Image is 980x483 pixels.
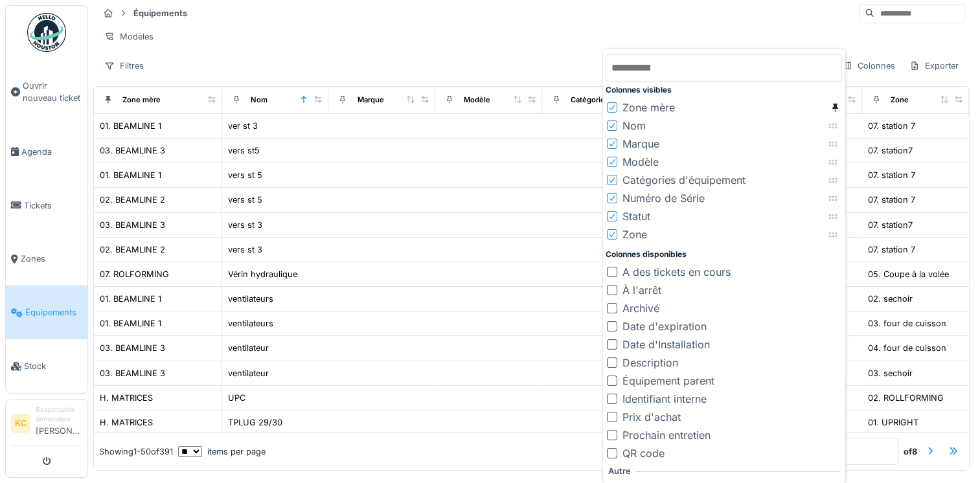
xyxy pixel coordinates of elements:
div: Responsable demandeur [36,405,82,425]
div: 07. station 7 [868,194,915,206]
div: QR code [622,445,665,461]
div: Zone mère [122,95,161,106]
li: Statut [606,207,842,225]
div: 07. station 7 [868,120,915,132]
div: 07. station7 [868,144,913,157]
div: vers st5 [228,144,260,157]
div: Filtres [98,56,150,75]
div: 01. UPRIGHT [868,416,918,429]
div: 03. BEAMLINE 3 [100,342,165,354]
div: 01. BEAMLINE 1 [100,169,161,181]
div: À l'arrêt [622,282,661,298]
div: Date d'expiration [622,319,707,334]
div: ver st 3 [228,120,258,132]
div: Prix d'achat [622,409,681,425]
strong: Équipements [128,7,192,19]
div: UPC [228,392,245,404]
li: Marque [606,135,842,153]
li: Zone mère [606,98,842,117]
li: Catégories d'équipement [606,171,842,189]
div: Showing 1 - 50 of 391 [99,445,173,457]
div: Catégories d'équipement [571,95,661,106]
span: Stock [24,360,82,372]
div: Zone [891,95,909,106]
div: Marque [357,95,383,106]
div: Colonnes visibles [606,84,842,96]
div: Date d'Installation [622,337,710,352]
li: Zone [606,225,842,243]
div: ventilateur [228,367,269,379]
div: Nom [622,118,646,133]
div: Numéro de Série [622,190,705,206]
span: Zones [21,253,82,265]
span: Tickets [24,199,82,212]
div: vers st 5 [228,169,262,181]
div: Zone mère [622,100,675,115]
div: 04. four de cuisson [868,342,946,354]
div: 07. ROLFORMING [100,268,169,280]
div: 05. Coupe à la volée [868,268,949,280]
div: vers st 5 [228,194,262,206]
div: 02. BEAMLINE 2 [100,243,165,256]
div: Description [622,355,678,370]
div: A des tickets en cours [622,264,731,280]
div: 07. station7 [868,219,913,231]
div: 01. BEAMLINE 1 [100,293,161,305]
div: 02. BEAMLINE 2 [100,194,165,206]
div: Catégories d'équipement [622,172,746,188]
strong: of 8 [904,445,917,457]
div: Nom [251,95,268,106]
div: H. MATRICES [100,416,153,429]
li: KC [11,414,30,433]
span: Agenda [21,146,82,158]
div: Exporter [904,56,964,75]
div: 03. BEAMLINE 3 [100,367,165,379]
div: Marque [622,136,659,152]
div: H. MATRICES [100,392,153,404]
div: 03. four de cuisson [868,317,946,330]
div: 03. BEAMLINE 3 [100,144,165,157]
div: ventilateurs [228,293,273,305]
div: 03. sechoir [868,367,913,379]
div: Vérin hydraulique [228,268,297,280]
div: 01. BEAMLINE 1 [100,120,161,132]
div: 03. BEAMLINE 3 [100,219,165,231]
div: 07. station 7 [868,169,915,181]
li: [PERSON_NAME] [36,405,82,442]
li: Numéro de Série [606,189,842,207]
div: ventilateur [228,342,269,354]
div: 02. ROLLFORMING [868,392,944,404]
div: 01. BEAMLINE 1 [100,317,161,330]
div: Statut [622,208,650,224]
div: Archivé [622,300,659,316]
div: Zone [622,227,647,242]
div: Colonnes [836,56,901,75]
div: vers st 3 [228,243,262,256]
li: Modèle [606,153,842,171]
div: Identifiant interne [622,391,707,407]
li: Nom [606,117,842,135]
div: vers st 3 [228,219,262,231]
div: TPLUG 29/30 [228,416,282,429]
span: Équipements [25,306,82,319]
div: items per page [178,445,266,457]
div: Autre [608,465,631,477]
div: Prochain entretien [622,427,711,443]
div: Modèle [464,95,490,106]
img: Badge_color-CXgf-gQk.svg [27,13,66,52]
div: Modèles [98,27,159,46]
div: Équipement parent [622,373,714,388]
div: Modèle [622,154,659,170]
div: 07. station 7 [868,243,915,256]
div: Colonnes disponibles [606,249,842,260]
div: 02. sechoir [868,293,913,305]
div: ventilateurs [228,317,273,330]
span: Ouvrir nouveau ticket [23,80,82,104]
